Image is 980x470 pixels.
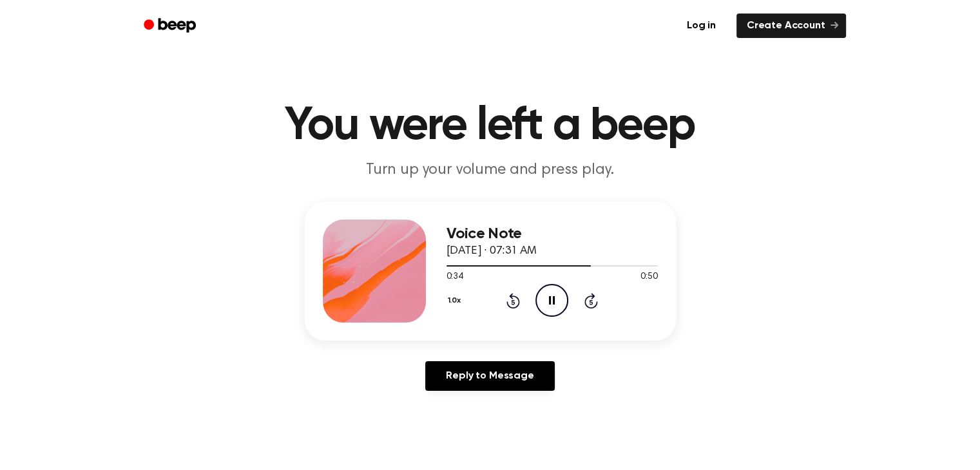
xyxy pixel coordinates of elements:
h3: Voice Note [447,225,658,243]
h1: You were left a beep [160,103,820,149]
a: Beep [135,14,207,39]
span: 0:34 [447,270,463,284]
a: Create Account [736,14,846,38]
button: 1.0x [447,290,466,312]
span: 0:50 [640,270,657,284]
span: [DATE] · 07:31 AM [447,245,537,257]
a: Log in [674,11,729,41]
p: Turn up your volume and press play. [243,160,738,181]
a: Reply to Message [425,361,554,391]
